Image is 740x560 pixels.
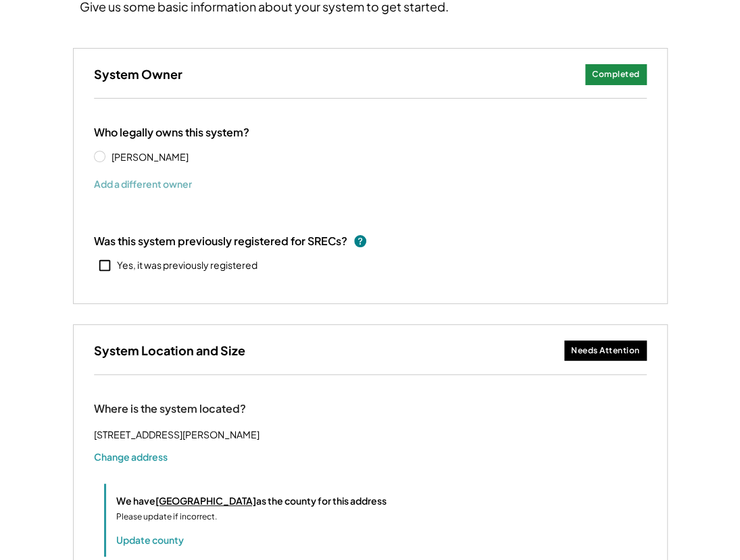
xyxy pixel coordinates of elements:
div: [STREET_ADDRESS][PERSON_NAME] [94,426,260,443]
h3: System Owner [94,66,182,82]
div: Completed [592,69,640,80]
button: Add a different owner [94,174,192,194]
div: Who legally owns this system? [94,126,249,140]
div: Where is the system located? [94,402,246,416]
div: We have as the county for this address [116,494,387,508]
u: [GEOGRAPHIC_DATA] [155,494,256,507]
div: Was this system previously registered for SRECs? [94,234,347,249]
div: Yes, it was previously registered [117,259,257,272]
button: Update county [116,533,184,546]
div: Please update if incorrect. [116,511,217,523]
button: Change address [94,450,168,463]
h3: System Location and Size [94,342,245,358]
div: Needs Attention [571,345,640,357]
label: [PERSON_NAME] [107,152,229,161]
